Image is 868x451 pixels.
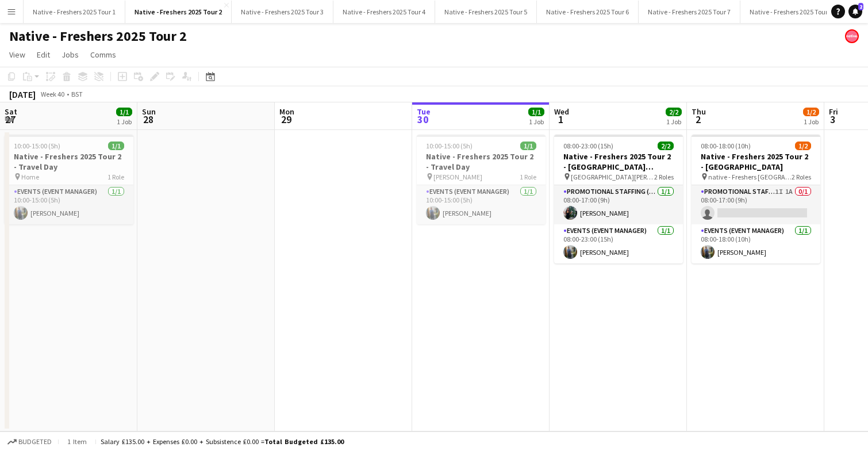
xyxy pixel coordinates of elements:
app-card-role: Promotional Staffing (Brand Ambassadors)1I1A0/108:00-17:00 (9h) [692,185,820,224]
a: Comms [86,47,121,62]
span: 1/1 [108,142,124,150]
span: Jobs [62,49,79,60]
span: Comms [90,49,116,60]
app-card-role: Events (Event Manager)1/110:00-15:00 (5h)[PERSON_NAME] [5,185,133,224]
a: Edit [32,47,55,62]
app-card-role: Events (Event Manager)1/108:00-18:00 (10h)[PERSON_NAME] [692,224,820,263]
span: 29 [278,113,294,126]
app-card-role: Promotional Staffing (Brand Ambassadors)1/108:00-17:00 (9h)[PERSON_NAME] [554,185,683,224]
a: Jobs [57,47,83,62]
span: 1/1 [528,108,544,116]
span: 2 [858,3,863,10]
button: Native - Freshers 2025 Tour 1 [24,1,125,23]
h3: Native - Freshers 2025 Tour 2 - Travel Day [417,151,546,172]
span: Sat [5,106,17,117]
span: Sun [142,106,156,117]
button: Native - Freshers 2025 Tour 8 [740,1,842,23]
button: Native - Freshers 2025 Tour 7 [639,1,740,23]
div: 1 Job [529,117,544,126]
span: Budgeted [18,438,52,446]
span: [GEOGRAPHIC_DATA][PERSON_NAME] [571,173,654,181]
button: Native - Freshers 2025 Tour 3 [232,1,333,23]
app-job-card: 08:00-18:00 (10h)1/2Native - Freshers 2025 Tour 2 - [GEOGRAPHIC_DATA] native - Freshers [GEOGRAPH... [692,135,820,263]
div: Salary £135.00 + Expenses £0.00 + Subsistence £0.00 = [101,437,344,446]
span: 2 Roles [792,173,811,181]
span: 10:00-15:00 (5h) [426,142,473,150]
span: 10:00-15:00 (5h) [14,142,60,150]
div: BST [71,90,83,98]
span: 28 [140,113,156,126]
a: 2 [848,5,862,18]
app-job-card: 10:00-15:00 (5h)1/1Native - Freshers 2025 Tour 2 - Travel Day Home1 RoleEvents (Event Manager)1/1... [5,135,133,224]
span: 2/2 [666,108,682,116]
app-card-role: Events (Event Manager)1/110:00-15:00 (5h)[PERSON_NAME] [417,185,546,224]
span: Week 40 [38,90,67,98]
span: Home [21,173,39,181]
h1: Native - Freshers 2025 Tour 2 [9,28,187,45]
div: [DATE] [9,89,36,100]
app-card-role: Events (Event Manager)1/108:00-23:00 (15h)[PERSON_NAME] [554,224,683,263]
app-user-avatar: native Staffing [845,29,859,43]
button: Native - Freshers 2025 Tour 5 [435,1,537,23]
app-job-card: 08:00-23:00 (15h)2/2Native - Freshers 2025 Tour 2 - [GEOGRAPHIC_DATA][PERSON_NAME] [GEOGRAPHIC_DA... [554,135,683,263]
a: View [5,47,30,62]
span: 08:00-18:00 (10h) [701,142,751,150]
h3: Native - Freshers 2025 Tour 2 - [GEOGRAPHIC_DATA][PERSON_NAME] [554,151,683,172]
span: 08:00-23:00 (15h) [563,142,613,150]
div: 1 Job [804,117,819,126]
div: 1 Job [117,117,132,126]
span: 1 [552,113,569,126]
span: Mon [279,106,294,117]
span: Edit [37,49,50,60]
h3: Native - Freshers 2025 Tour 2 - [GEOGRAPHIC_DATA] [692,151,820,172]
span: Wed [554,106,569,117]
span: 1 item [63,437,91,446]
span: 3 [827,113,838,126]
span: 1/2 [795,142,811,150]
span: Thu [692,106,706,117]
span: 1/1 [520,142,536,150]
span: Tue [417,106,431,117]
h3: Native - Freshers 2025 Tour 2 - Travel Day [5,151,133,172]
span: 2 [690,113,706,126]
button: Native - Freshers 2025 Tour 4 [333,1,435,23]
span: [PERSON_NAME] [433,173,482,181]
app-job-card: 10:00-15:00 (5h)1/1Native - Freshers 2025 Tour 2 - Travel Day [PERSON_NAME]1 RoleEvents (Event Ma... [417,135,546,224]
span: 27 [3,113,17,126]
span: Total Budgeted £135.00 [264,437,344,446]
button: Native - Freshers 2025 Tour 2 [125,1,232,23]
span: 1 Role [520,173,536,181]
button: Budgeted [6,435,53,448]
span: 2/2 [658,142,674,150]
span: 30 [415,113,431,126]
button: Native - Freshers 2025 Tour 6 [537,1,639,23]
div: 1 Job [666,117,681,126]
span: 2 Roles [654,173,674,181]
span: 1 Role [107,173,124,181]
span: View [9,49,25,60]
span: native - Freshers [GEOGRAPHIC_DATA] [708,173,792,181]
span: Fri [829,106,838,117]
span: 1/2 [803,108,819,116]
span: 1/1 [116,108,132,116]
